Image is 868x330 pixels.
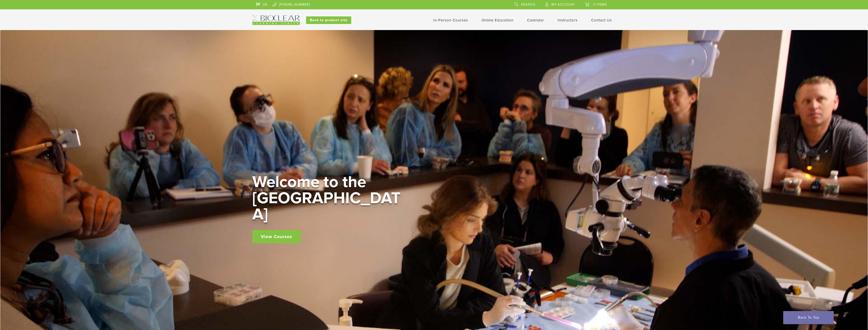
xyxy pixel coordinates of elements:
a: Instructors [558,18,578,22]
a: Calendar [527,18,544,22]
span: My Account [551,3,575,7]
a: In-Person Courses [433,18,468,22]
h2: Welcome to the [GEOGRAPHIC_DATA] [252,174,404,222]
span: Search [521,3,535,7]
img: Bioclear [252,15,300,25]
a: Online Education [482,18,513,22]
a: Contact Us [591,18,612,22]
span: 0 items [593,3,607,7]
a: View Courses [252,230,301,243]
a: Back to product site [306,16,351,24]
a: Back To Top [783,311,834,324]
